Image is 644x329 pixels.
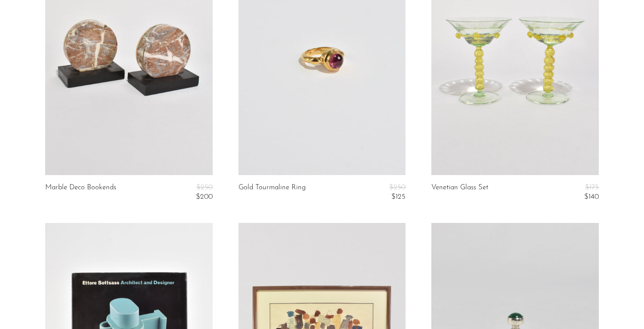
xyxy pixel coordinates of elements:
[391,193,406,201] span: $125
[584,193,599,201] span: $140
[431,184,488,201] a: Venetian Glass Set
[196,193,213,201] span: $200
[389,184,406,191] span: $250
[196,184,213,191] span: $250
[585,184,599,191] span: $175
[45,184,116,201] a: Marble Deco Bookends
[238,184,306,201] a: Gold Tourmaline Ring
